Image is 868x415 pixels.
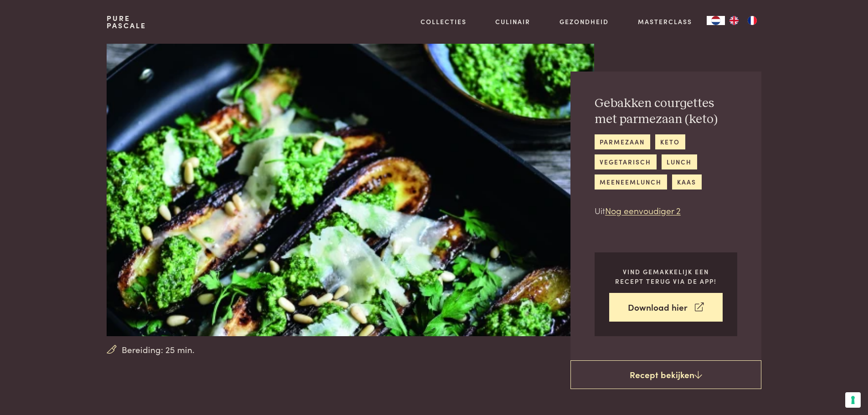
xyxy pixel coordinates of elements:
a: Gezondheid [560,17,609,26]
div: Language [707,16,725,25]
h2: Gebakken courgettes met parmezaan (keto) [595,96,737,127]
p: Uit [595,204,737,217]
a: keto [655,134,685,149]
a: NL [707,16,725,25]
a: FR [743,16,761,25]
a: Culinair [495,17,530,26]
a: Masterclass [638,17,692,26]
a: lunch [662,154,697,169]
span: Bereiding: 25 min. [122,343,195,356]
ul: Language list [725,16,761,25]
p: Vind gemakkelijk een recept terug via de app! [609,267,723,286]
button: Uw voorkeuren voor toestemming voor trackingtechnologieën [845,392,861,408]
a: Download hier [609,293,723,322]
a: kaas [672,174,702,190]
a: EN [725,16,743,25]
a: meeneemlunch [595,174,667,190]
a: PurePascale [107,15,146,29]
a: parmezaan [595,134,650,149]
a: Collecties [421,17,467,26]
a: Nog eenvoudiger 2 [605,204,681,216]
img: Gebakken courgettes met parmezaan (keto) [107,44,594,336]
a: vegetarisch [595,154,657,169]
a: Recept bekijken [570,360,761,389]
aside: Language selected: Nederlands [707,16,761,25]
